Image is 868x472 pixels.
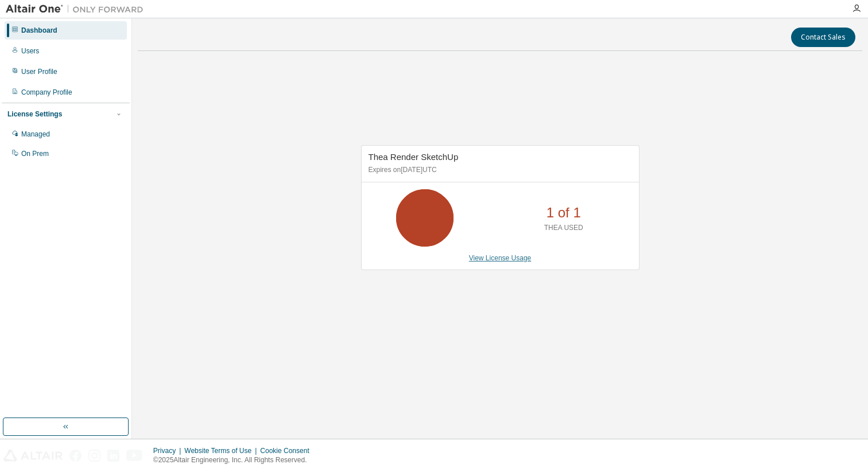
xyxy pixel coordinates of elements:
[369,165,629,175] p: Expires on [DATE] UTC
[21,149,49,158] div: On Prem
[21,88,72,97] div: Company Profile
[544,223,583,233] p: THEA USED
[260,446,316,455] div: Cookie Consent
[791,28,855,47] button: Contact Sales
[153,446,184,455] div: Privacy
[184,446,260,455] div: Website Terms of Use
[7,110,62,119] div: License Settings
[21,130,50,139] div: Managed
[6,3,149,15] img: Altair One
[107,450,119,462] img: linkedin.svg
[21,26,57,35] div: Dashboard
[469,254,532,262] a: View License Usage
[69,450,82,462] img: facebook.svg
[88,450,100,462] img: instagram.svg
[369,152,459,162] span: Thea Render SketchUp
[547,203,581,223] p: 1 of 1
[153,455,316,465] p: © 2025 Altair Engineering, Inc. All Rights Reserved.
[21,46,39,56] div: Users
[126,450,143,462] img: youtube.svg
[3,450,63,462] img: altair_logo.svg
[21,67,57,76] div: User Profile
